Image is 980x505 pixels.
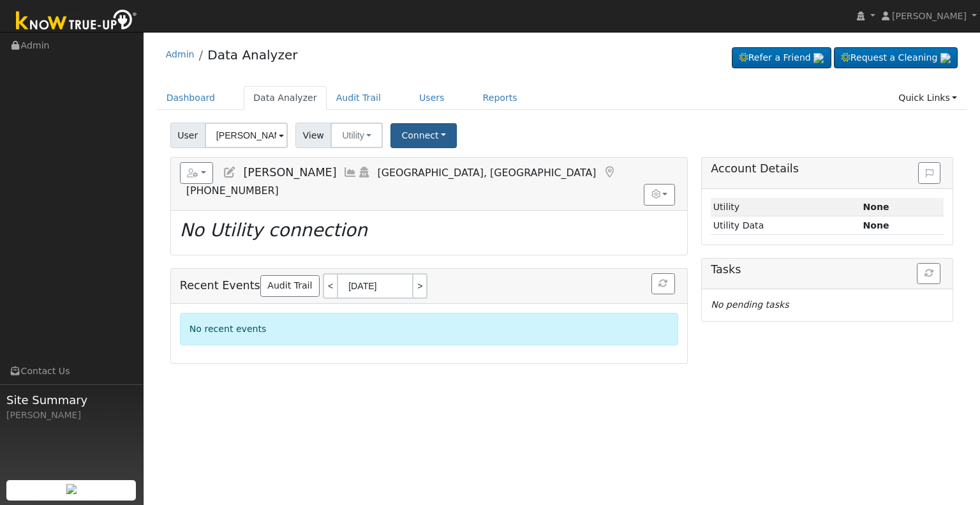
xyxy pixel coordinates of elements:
[378,167,597,179] span: [GEOGRAPHIC_DATA], [GEOGRAPHIC_DATA]
[157,86,225,110] a: Dashboard
[180,220,367,241] i: No Utility connection
[186,185,279,197] span: [PHONE_NUMBER]
[410,86,454,110] a: Users
[6,391,137,409] span: Site Summary
[207,47,297,63] a: Data Analyzer
[863,202,889,212] strong: ID: null, authorized: None
[813,53,824,63] img: retrieve
[863,220,889,230] strong: None
[223,166,237,179] a: Edit User (37191)
[205,123,288,148] input: Select a User
[602,166,616,179] a: Map
[180,313,678,345] div: No recent events
[711,263,944,276] h5: Tasks
[327,86,390,110] a: Audit Trail
[711,198,861,216] td: Utility
[711,216,861,235] td: Utility Data
[166,49,195,59] a: Admin
[889,86,967,110] a: Quick Links
[330,123,383,148] button: Utility
[711,299,789,310] i: No pending tasks
[711,162,944,176] h5: Account Details
[732,47,831,69] a: Refer a Friend
[918,162,940,184] button: Issue History
[243,166,336,179] span: [PERSON_NAME]
[834,47,958,69] a: Request a Cleaning
[390,123,457,148] button: Connect
[170,123,205,148] span: User
[244,86,327,110] a: Data Analyzer
[917,263,940,285] button: Refresh
[651,273,675,295] button: Refresh
[940,53,951,63] img: retrieve
[357,166,371,179] a: Login As (last 09/15/2025 9:24:53 AM)
[343,166,357,179] a: Multi-Series Graph
[6,409,137,422] div: [PERSON_NAME]
[892,11,967,21] span: [PERSON_NAME]
[260,275,320,297] a: Audit Trail
[473,86,527,110] a: Reports
[323,273,337,299] a: <
[10,7,144,36] img: Know True-Up
[180,273,678,299] h5: Recent Events
[413,273,427,299] a: >
[66,484,77,494] img: retrieve
[295,123,332,148] span: View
